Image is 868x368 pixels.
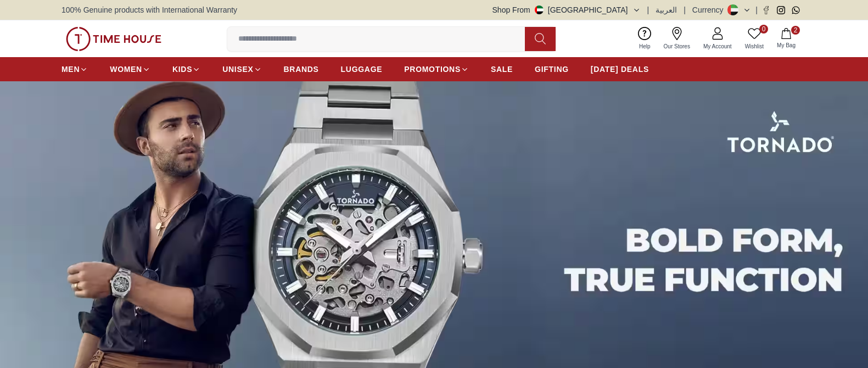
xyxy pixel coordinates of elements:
[632,25,657,53] a: Help
[762,6,770,14] a: Facebook
[684,4,686,15] span: |
[110,64,142,75] span: WOMEN
[770,26,802,52] button: 2My Bag
[172,64,192,75] span: KIDS
[61,64,80,75] span: MEN
[492,4,641,15] button: Shop From[GEOGRAPHIC_DATA]
[535,5,544,14] img: United Arab Emirates
[341,64,383,75] span: LUGGAGE
[591,59,649,79] a: [DATE] DEALS
[341,59,383,79] a: LUGGAGE
[222,59,261,79] a: UNISEX
[66,27,161,51] img: ...
[535,64,569,75] span: GIFTING
[777,6,785,14] a: Instagram
[792,6,800,14] a: Whatsapp
[635,42,655,51] span: Help
[741,42,768,51] span: Wishlist
[110,59,150,79] a: WOMEN
[759,25,768,34] span: 0
[284,59,319,79] a: BRANDS
[491,59,513,79] a: SALE
[491,64,513,75] span: SALE
[535,59,569,79] a: GIFTING
[755,4,758,15] span: |
[404,64,461,75] span: PROMOTIONS
[284,64,319,75] span: BRANDS
[591,64,649,75] span: [DATE] DEALS
[172,59,200,79] a: KIDS
[656,4,677,15] button: العربية
[61,59,88,79] a: MEN
[647,4,649,15] span: |
[659,42,695,51] span: Our Stores
[692,4,728,15] div: Currency
[404,59,469,79] a: PROMOTIONS
[738,25,770,53] a: 0Wishlist
[222,64,253,75] span: UNISEX
[791,26,800,35] span: 2
[61,4,237,15] span: 100% Genuine products with International Warranty
[699,42,736,51] span: My Account
[657,25,697,53] a: Our Stores
[772,41,800,49] span: My Bag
